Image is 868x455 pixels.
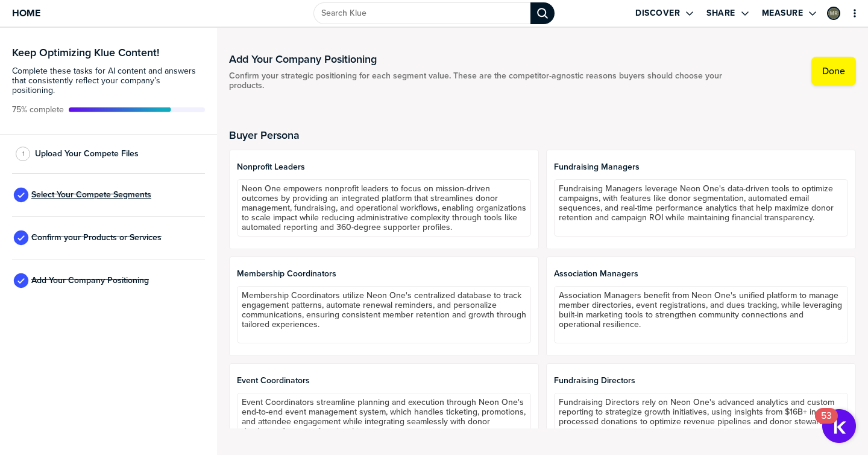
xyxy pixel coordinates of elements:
textarea: Fundraising Directors rely on Neon One's advanced analytics and custom reporting to strategize gr... [554,393,848,450]
textarea: Association Managers benefit from Neon One's unified platform to manage member directories, event... [554,286,848,343]
span: Membership Coordinators [237,269,531,279]
input: Search Klue [313,2,530,24]
label: Measure [762,8,804,19]
span: Fundraising Managers [554,162,848,172]
div: 53 [821,416,832,431]
span: Association Managers [554,269,848,279]
h2: Buyer Persona [229,129,856,141]
span: Fundraising Directors [554,376,848,386]
textarea: Membership Coordinators utilize Neon One's centralized database to track engagement patterns, aut... [237,286,531,343]
textarea: Event Coordinators streamline planning and execution through Neon One's end-to-end event manageme... [237,393,531,450]
span: Complete these tasks for AI content and answers that consistently reflect your company’s position... [12,66,205,95]
div: Michelle Robin [827,7,840,20]
label: Discover [635,8,680,19]
button: Open Resource Center, 53 new notifications [822,409,856,443]
textarea: Neon One empowers nonprofit leaders to focus on mission-driven outcomes by providing an integrate... [237,179,531,237]
textarea: Fundraising Managers leverage Neon One's data-driven tools to optimize campaigns, with features l... [554,179,848,237]
span: Select Your Compete Segments [31,190,151,200]
label: Share [706,8,735,19]
span: Active [12,105,64,115]
span: 1 [22,149,24,158]
span: Nonprofit Leaders [237,162,531,172]
h1: Add Your Company Positioning [229,52,744,66]
img: 9a754b09067faf663700b6f37467b144-sml.png [828,8,839,19]
span: Confirm your strategic positioning for each segment value. These are the competitor-agnostic reas... [229,71,744,91]
span: Upload Your Compete Files [35,149,139,159]
span: Home [12,8,40,18]
span: Confirm your Products or Services [31,233,162,243]
a: Edit Profile [826,5,841,21]
span: Add Your Company Positioning [31,276,149,285]
label: Done [822,65,845,77]
div: Search Klue [530,2,555,24]
span: Event Coordinators [237,376,531,386]
button: Done [811,57,856,86]
h3: Keep Optimizing Klue Content! [12,47,205,58]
